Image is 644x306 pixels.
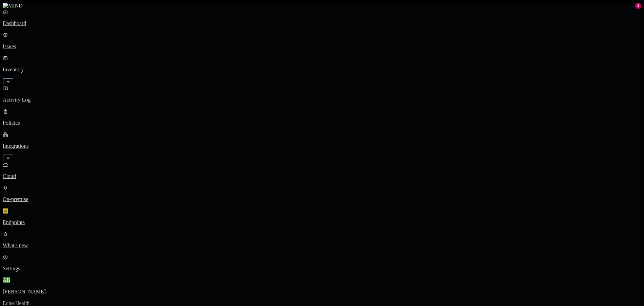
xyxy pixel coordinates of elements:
[3,289,641,295] p: [PERSON_NAME]
[3,173,641,179] p: Cloud
[3,219,641,226] p: Endpoints
[3,277,10,283] span: AB
[3,143,641,149] p: Integrations
[3,20,641,26] p: Dashboard
[3,108,641,126] a: Policies
[3,55,641,84] a: Inventory
[635,3,641,9] div: 4
[3,97,641,103] p: Activity Log
[3,85,641,103] a: Activity Log
[3,208,641,226] a: Endpoints
[3,32,641,50] a: Issues
[3,231,641,249] a: What's new
[3,131,641,161] a: Integrations
[3,120,641,126] p: Policies
[3,254,641,272] a: Settings
[3,185,641,202] a: On-premise
[3,3,23,9] img: MIND
[3,196,641,202] p: On-premise
[3,266,641,272] p: Settings
[3,67,641,73] p: Inventory
[3,43,641,50] p: Issues
[3,242,641,249] p: What's new
[3,162,641,179] a: Cloud
[3,9,641,26] a: Dashboard
[3,3,641,9] a: MIND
